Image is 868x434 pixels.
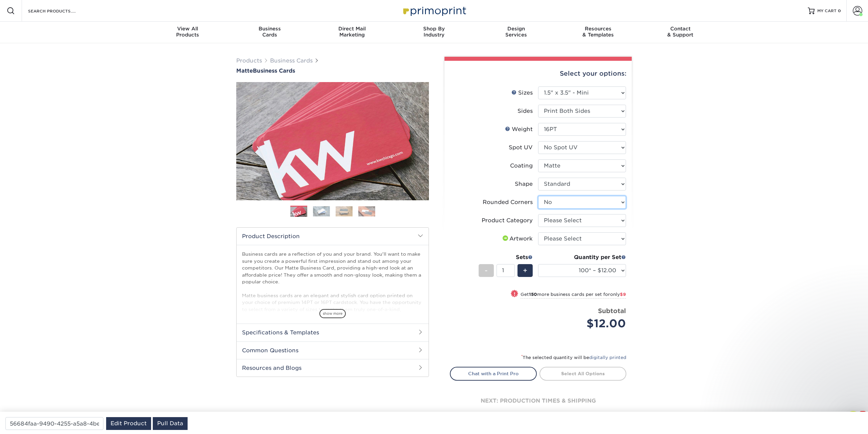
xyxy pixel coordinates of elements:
[229,22,311,43] a: BusinessCards
[817,8,837,14] span: MY CART
[393,26,475,32] span: Shop By
[450,381,626,421] div: next: production times & shipping
[236,45,429,237] img: Matte 01
[639,26,721,38] div: & Support
[529,292,537,297] strong: 150
[147,22,229,43] a: View AllProducts
[236,68,429,74] a: MatteBusiness Cards
[510,162,533,170] div: Coating
[237,228,429,245] h2: Product Description
[358,206,375,216] img: Business Cards 04
[539,367,626,380] a: Select All Options
[511,89,533,97] div: Sizes
[845,411,861,427] iframe: Intercom live chat
[521,292,626,299] small: Get more business cards per set for
[236,68,253,74] span: Matte
[290,203,307,220] img: Business Cards 01
[485,265,488,276] span: -
[270,57,313,64] a: Business Cards
[393,26,475,38] div: Industry
[311,22,393,43] a: Direct MailMarketing
[237,359,429,377] h2: Resources and Blogs
[319,309,346,318] span: show more
[505,125,533,133] div: Weight
[859,411,867,416] span: 10
[336,206,353,216] img: Business Cards 03
[509,144,533,152] div: Spot UV
[475,26,557,32] span: Design
[229,26,311,38] div: Cards
[153,417,188,430] a: Pull Data
[557,22,639,43] a: Resources& Templates
[242,251,423,347] p: Business cards are a reflection of you and your brand. You'll want to make sure you create a powe...
[482,216,533,225] div: Product Category
[515,180,533,188] div: Shape
[620,292,626,297] span: $9
[557,26,639,38] div: & Templates
[313,206,330,216] img: Business Cards 02
[598,307,626,314] strong: Subtotal
[400,3,468,18] img: Primoprint
[501,235,533,243] div: Artwork
[106,417,151,430] a: Edit Product
[589,355,626,360] a: digitally printed
[479,253,533,261] div: Sets
[311,26,393,32] span: Direct Mail
[237,324,429,341] h2: Specifications & Templates
[393,22,475,43] a: Shop ByIndustry
[450,61,626,86] div: Select your options:
[557,26,639,32] span: Resources
[475,22,557,43] a: DesignServices
[229,26,311,32] span: Business
[517,107,533,115] div: Sides
[147,26,229,32] span: View All
[543,315,626,332] div: $12.00
[237,341,429,359] h2: Common Questions
[450,367,537,380] a: Chat with a Print Pro
[311,26,393,38] div: Marketing
[610,292,626,297] span: only
[475,26,557,38] div: Services
[538,253,626,261] div: Quantity per Set
[639,26,721,32] span: Contact
[27,7,93,15] input: SEARCH PRODUCTS.....
[514,290,515,298] span: !
[838,8,841,13] span: 0
[236,57,262,64] a: Products
[147,26,229,38] div: Products
[521,355,626,360] small: The selected quantity will be
[236,68,429,74] h1: Business Cards
[483,198,533,206] div: Rounded Corners
[639,22,721,43] a: Contact& Support
[523,265,527,276] span: +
